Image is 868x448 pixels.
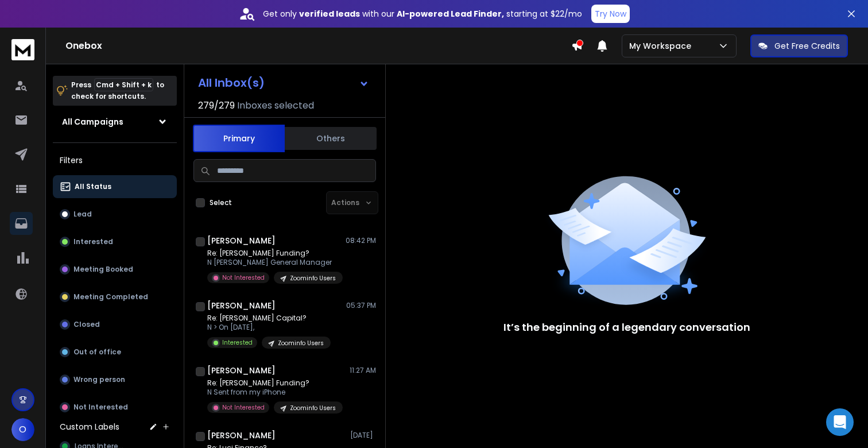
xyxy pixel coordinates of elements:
p: Try Now [595,8,626,20]
button: Try Now [591,5,630,23]
p: Closed [73,320,100,329]
button: All Inbox(s) [189,71,378,94]
p: 08:42 PM [346,236,376,245]
button: Others [285,126,377,151]
p: Meeting Completed [73,292,148,302]
p: Interested [73,237,113,246]
button: O [11,418,34,441]
h1: [PERSON_NAME] [207,235,276,246]
button: Meeting Completed [53,285,177,308]
p: Not Interested [222,403,265,412]
button: Lead [53,203,177,226]
button: Wrong person [53,368,177,391]
h1: [PERSON_NAME] [207,365,276,376]
h1: All Campaigns [62,116,123,128]
button: Not Interested [53,396,177,419]
h1: [PERSON_NAME] [207,300,276,311]
p: Get Free Credits [774,40,840,52]
h3: Inboxes selected [237,99,314,113]
span: 279 / 279 [198,99,235,113]
p: Not Interested [73,403,128,412]
p: Zoominfo Users [290,274,336,283]
p: Re: [PERSON_NAME] Capital? [207,314,331,323]
button: Closed [53,313,177,336]
h1: All Inbox(s) [198,77,265,88]
label: Select [210,198,232,207]
p: Wrong person [73,375,125,384]
button: Primary [193,125,285,152]
p: Meeting Booked [73,265,133,274]
p: My Workspace [629,40,696,52]
p: Lead [73,210,92,219]
p: Re: [PERSON_NAME] Funding? [207,249,343,258]
button: All Status [53,175,177,198]
p: All Status [75,182,111,191]
span: Cmd + Shift + k [94,78,153,91]
button: Interested [53,230,177,253]
p: N Sent from my iPhone [207,388,343,397]
p: It’s the beginning of a legendary conversation [503,319,750,335]
p: Press to check for shortcuts. [71,79,164,102]
h3: Custom Labels [60,421,119,432]
div: Open Intercom Messenger [826,408,854,436]
button: Meeting Booked [53,258,177,281]
p: Interested [222,338,253,347]
p: [DATE] [350,431,376,440]
strong: verified leads [299,8,360,20]
p: Zoominfo Users [290,404,336,412]
p: N > On [DATE], [207,323,331,332]
h3: Filters [53,152,177,168]
h1: [PERSON_NAME] [207,430,276,441]
p: Get only with our starting at $22/mo [263,8,582,20]
strong: AI-powered Lead Finder, [397,8,504,20]
p: Not Interested [222,273,265,282]
button: All Campaigns [53,110,177,133]
h1: Onebox [65,39,571,53]
p: 11:27 AM [350,366,376,375]
p: Zoominfo Users [278,339,324,347]
p: Out of office [73,347,121,357]
img: logo [11,39,34,60]
p: 05:37 PM [346,301,376,310]
button: Out of office [53,341,177,364]
button: Get Free Credits [750,34,848,57]
p: N [PERSON_NAME] General Manager [207,258,343,267]
p: Re: [PERSON_NAME] Funding? [207,379,343,388]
